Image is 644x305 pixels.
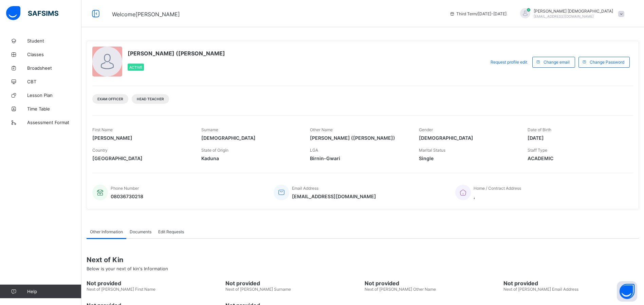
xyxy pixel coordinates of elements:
button: Open asap [617,281,637,302]
span: Phone Number [111,186,139,191]
span: 08036730218 [111,193,143,199]
span: Classes [27,52,81,57]
span: Not provided [225,280,361,287]
span: First Name [92,127,113,132]
span: Help [27,289,81,294]
span: State of Origin [201,148,228,153]
span: session/term information [449,11,507,16]
span: Not provided [365,280,500,287]
span: Below is your next of kin's Information [87,266,168,271]
span: [EMAIL_ADDRESS][DOMAIN_NAME] [534,14,594,18]
span: Single [419,155,518,161]
span: Surname [201,127,218,132]
span: Date of Birth [528,127,551,132]
span: Next of [PERSON_NAME] First Name [87,287,155,292]
span: Head Teacher [137,97,164,101]
span: Time Table [27,106,81,112]
div: UmarMuhammad [513,8,628,19]
span: ACADEMIC [528,155,626,161]
span: Exam Officer [97,97,123,101]
span: [PERSON_NAME] [92,135,191,141]
span: Next of [PERSON_NAME] Email Address [503,287,578,292]
span: Change email [544,60,570,65]
span: Home / Contract Address [474,186,521,191]
span: Kaduna [201,155,300,161]
span: Next of Kin [87,256,639,264]
span: [PERSON_NAME] ([PERSON_NAME]) [310,135,409,141]
span: Documents [130,229,151,234]
img: safsims [6,6,58,20]
span: [GEOGRAPHIC_DATA] [92,155,191,161]
span: [PERSON_NAME] ([PERSON_NAME] [128,50,225,57]
span: LGA [310,148,318,153]
span: [DEMOGRAPHIC_DATA] [201,135,300,141]
span: Gender [419,127,433,132]
span: Request profile edit [491,60,527,65]
span: Edit Requests [158,229,184,234]
span: Staff Type [528,148,547,153]
span: Email Address [292,186,318,191]
span: Marital Status [419,148,445,153]
span: [EMAIL_ADDRESS][DOMAIN_NAME] [292,193,376,199]
span: Active [129,65,142,69]
span: [PERSON_NAME] [DEMOGRAPHIC_DATA] [534,9,613,14]
span: Next of [PERSON_NAME] Surname [225,287,291,292]
span: Broadsheet [27,65,81,71]
span: Student [27,38,81,44]
span: Welcome [PERSON_NAME] [112,11,180,18]
span: Assessment Format [27,120,81,125]
span: CBT [27,79,81,84]
span: Other Name [310,127,333,132]
span: , [474,193,521,199]
span: Next of [PERSON_NAME] Other Name [365,287,436,292]
span: [DEMOGRAPHIC_DATA] [419,135,518,141]
span: Other Information [90,229,123,234]
span: Birnin-Gwari [310,155,409,161]
span: Country [92,148,108,153]
span: Not provided [503,280,639,287]
span: [DATE] [528,135,626,141]
span: Not provided [87,280,222,287]
span: Lesson Plan [27,92,81,98]
span: Change Password [590,60,624,65]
